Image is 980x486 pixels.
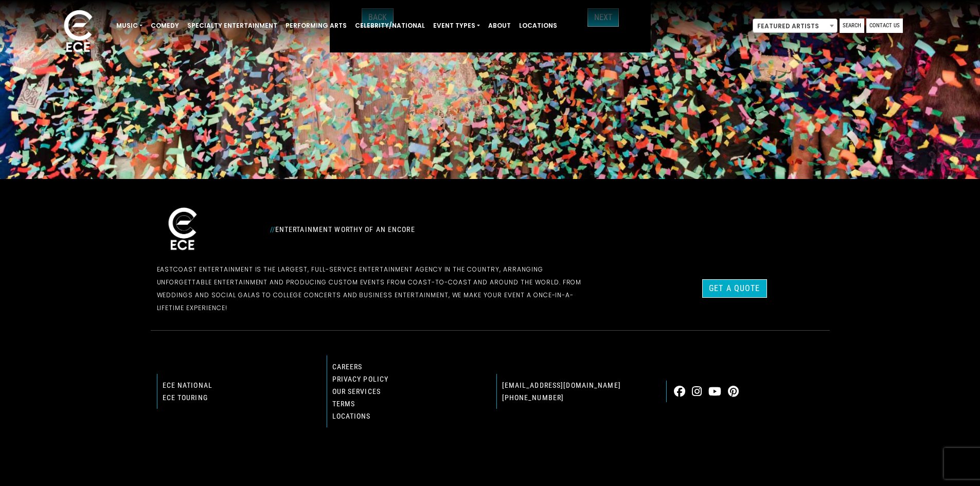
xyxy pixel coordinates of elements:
img: ece_new_logo_whitev2-1.png [52,7,104,57]
a: Comedy [147,17,183,34]
a: Locations [332,412,371,420]
a: Music [112,17,147,34]
a: Careers [332,363,363,371]
a: Celebrity/National [351,17,429,34]
a: Our Services [332,387,381,395]
a: Event Types [429,17,484,34]
a: Contact Us [866,19,903,33]
p: EastCoast Entertainment is the largest, full-service entertainment agency in the country, arrangi... [157,263,597,314]
a: About [484,17,515,34]
a: Search [840,19,864,33]
a: Performing Arts [281,17,351,34]
p: © 2024 EastCoast Entertainment, Inc. [157,452,824,465]
a: ECE national [163,381,212,389]
img: ece_new_logo_whitev2-1.png [157,205,208,255]
a: Privacy Policy [332,375,389,383]
a: [EMAIL_ADDRESS][DOMAIN_NAME] [502,381,621,389]
a: [PHONE_NUMBER] [502,393,564,402]
a: Specialty Entertainment [183,17,281,34]
a: Locations [515,17,561,34]
span: // [270,225,275,233]
a: ECE Touring [163,393,208,402]
span: Featured Artists [753,19,837,33]
div: Entertainment Worthy of an Encore [264,221,603,238]
a: Get a Quote [702,279,767,298]
span: Featured Artists [753,19,838,33]
a: Terms [332,400,355,408]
